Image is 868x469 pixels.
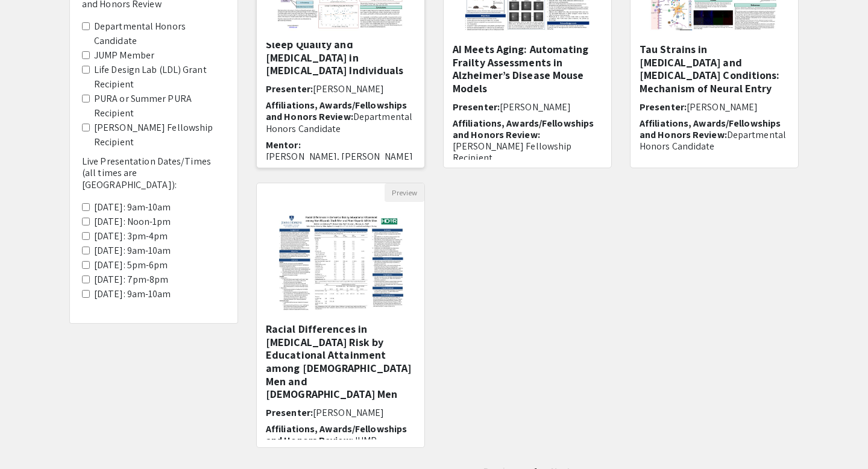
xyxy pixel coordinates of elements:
[94,287,171,301] label: [DATE]: 9am-10am
[94,258,168,272] label: [DATE]: 5pm-6pm
[94,200,171,215] label: [DATE]: 9am-10am
[94,272,169,287] label: [DATE]: 7pm-8pm
[313,406,384,419] span: [PERSON_NAME]
[266,407,415,418] h6: Presenter:
[313,83,384,95] span: [PERSON_NAME]
[266,423,407,447] span: Affiliations, Awards/Fellowships and Honors Review:
[256,183,425,448] div: Open Presentation <p>Racial Differences in Dementia Risk by Educational Attainment among Non-Hisp...
[640,43,789,95] h5: Tau Strains in [MEDICAL_DATA] and [MEDICAL_DATA] Conditions: Mechanism of Neural Entry
[266,38,415,77] h5: Sleep Quality and [MEDICAL_DATA] in [MEDICAL_DATA] Individuals
[9,415,51,460] iframe: Chat
[640,128,786,153] span: Departmental Honors Candidate
[264,202,417,323] img: <p>Racial Differences in Dementia Risk by Educational Attainment among Non-Hispanic Black Men and...
[266,139,301,151] span: Mentor:
[385,183,424,202] button: Preview
[94,121,225,150] label: [PERSON_NAME] Fellowship Recipient
[82,156,225,190] h6: Live Presentation Dates/Times (all times are [GEOGRAPHIC_DATA]):
[266,323,415,401] h5: Racial Differences in [MEDICAL_DATA] Risk by Educational Attainment among [DEMOGRAPHIC_DATA] Men ...
[687,101,758,113] span: [PERSON_NAME]
[266,83,415,95] h6: Presenter:
[266,99,407,123] span: Affiliations, Awards/Fellowships and Honors Review:
[500,101,571,113] span: [PERSON_NAME]
[453,101,602,113] h6: Presenter:
[94,215,171,229] label: [DATE]: Noon-1pm
[453,43,602,95] h5: AI Meets Aging: Automating Frailty Assessments in Alzheimer’s Disease Mouse Models
[640,156,675,169] span: Mentor:
[640,101,789,113] h6: Presenter:
[266,151,415,162] p: [PERSON_NAME], [PERSON_NAME]
[94,19,225,48] label: Departmental Honors Candidate
[94,63,225,92] label: Life Design Lab (LDL) Grant Recipient
[94,244,171,258] label: [DATE]: 9am-10am
[94,229,168,244] label: [DATE]: 3pm-4pm
[640,117,781,141] span: Affiliations, Awards/Fellowships and Honors Review:
[453,117,594,141] span: Affiliations, Awards/Fellowships and Honors Review:
[94,92,225,121] label: PURA or Summer PURA Recipient
[266,110,412,134] span: Departmental Honors Candidate
[94,48,154,63] label: JUMP Member
[453,140,571,164] span: [PERSON_NAME] Fellowship Recipient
